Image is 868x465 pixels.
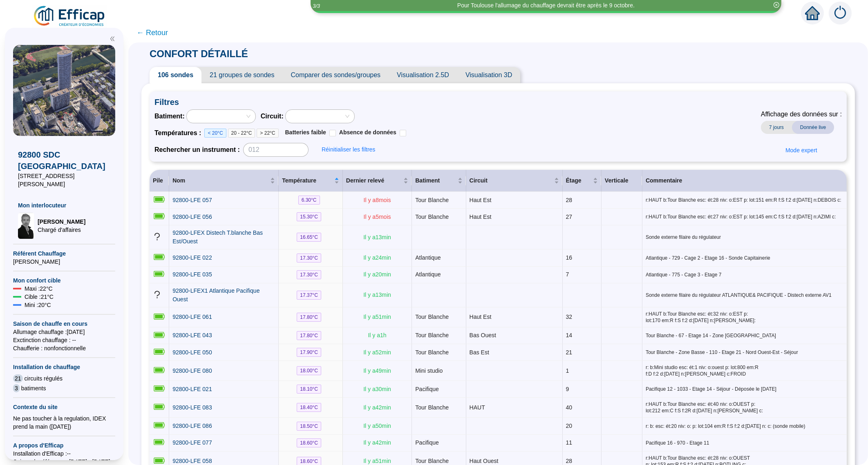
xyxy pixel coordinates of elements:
[646,349,843,356] span: Tour Blanche - Zone Basse - 110 - Etage 21 - Nord Ouest-Est - Séjour
[297,254,321,263] span: 17.30 °C
[646,311,843,324] span: r:HAUT b:Tour Blanche esc: ét:32 niv: o:EST p: lot:170 em:R f:S f:2 d:[DATE] n:[PERSON_NAME]:
[18,149,110,172] span: 92800 SDC [GEOGRAPHIC_DATA]
[172,439,212,446] span: 92800-LFE 077
[18,172,110,188] span: [STREET_ADDRESS][PERSON_NAME]
[470,214,492,220] span: Haut Est
[38,218,85,226] span: [PERSON_NAME]
[470,349,489,356] span: Bas Est
[642,170,847,192] th: Commentaire
[172,367,212,375] a: 92800-LFE 080
[792,121,834,134] span: Donnée live
[172,254,212,261] span: 92800-LFE 022
[154,111,185,121] span: Batiment :
[172,196,212,205] a: 92800-LFE 057
[297,385,321,394] span: 18.10 °C
[563,170,602,192] th: Étage
[153,290,161,299] span: question
[172,197,212,203] span: 92800-LFE 057
[412,170,466,192] th: Batiment
[761,109,842,119] span: Affichage des données sur :
[774,2,779,8] span: close-circle
[566,349,573,356] span: 21
[136,27,168,38] span: ← Retour
[363,367,391,374] span: Il y a 49 min
[470,404,485,411] span: HAUT
[282,176,333,185] span: Température
[364,214,391,220] span: Il y a 5 mois
[322,145,375,154] span: Réinitialiser les filtres
[315,143,382,156] button: Réinitialiser les filtres
[415,314,449,320] span: Tour Blanche
[646,292,843,298] span: Sonde externe filaire du régulateur ATLANTIQUE& PACIFIQUE - Distech externe AV1
[297,403,321,412] span: 18.40 °C
[297,422,321,431] span: 18.50 °C
[172,213,212,221] a: 92800-LFE 056
[566,458,573,464] span: 28
[363,404,391,411] span: Il y a 42 min
[646,332,843,339] span: Tour Blanche - 67 - Etage 14 - Zone [GEOGRAPHIC_DATA]
[172,214,212,220] span: 92800-LFE 056
[279,170,343,192] th: Température
[646,364,843,377] span: r: b:Mini studio esc: ét:1 niv: o:ouest p: lot:800 em:R f:D f:2 d:[DATE] n:[PERSON_NAME] c:FROID
[243,143,309,157] input: 012
[470,314,492,320] span: Haut Est
[172,403,212,412] a: 92800-LFE 083
[566,176,591,185] span: Étage
[457,67,520,83] span: Visualisation 3D
[18,201,110,209] span: Mon interlocuteur
[363,439,391,446] span: Il y a 42 min
[646,197,843,203] span: r:HAUT b:Tour Blanche esc: ét:28 niv: o:EST p: lot:151 em:R f:S f:2 d:[DATE] n:DEBOIS c:
[389,67,457,83] span: Visualisation 2.5D
[343,170,412,192] th: Dernier relevé
[261,111,284,121] span: Circuit :
[297,291,321,300] span: 17.37 °C
[283,67,389,83] span: Comparer des sondes/groupes
[172,270,212,279] a: 92800-LFE 035
[785,146,817,155] span: Mode expert
[21,384,46,392] span: batiments
[169,170,279,192] th: Nom
[646,234,843,240] span: Sonde externe filaire du régulateur
[602,170,642,192] th: Verticale
[363,291,391,298] span: Il y a 13 min
[13,441,115,449] span: A propos d'Efficap
[566,439,573,446] span: 11
[368,332,387,338] span: Il y a 1 h
[172,458,212,464] span: 92800-LFE 058
[346,176,402,185] span: Dernier relevé
[566,254,573,261] span: 16
[13,336,115,344] span: Exctinction chauffage : --
[172,331,212,340] a: 92800-LFE 043
[415,271,441,278] span: Atlantique
[470,332,496,338] span: Bas Ouest
[415,332,449,338] span: Tour Blanche
[172,367,212,374] span: 92800-LFE 080
[457,1,635,10] div: Pour Toulouse l'allumage du chauffage devrait être après le 9 octobre.
[172,287,260,303] span: 92800-LFEX1 Atlantique Pacifique Ouest
[172,423,212,429] span: 92800-LFE 086
[172,176,268,185] span: Nom
[364,197,391,203] span: Il y a 8 mois
[13,249,115,258] span: Référent Chauffage
[13,258,115,266] span: [PERSON_NAME]
[13,276,115,285] span: Mon confort cible
[257,129,278,138] span: > 22°C
[38,226,85,234] span: Chargé d'affaires
[363,458,391,464] span: Il y a 51 min
[829,2,852,24] img: alerts
[154,128,204,138] span: Températures :
[25,374,63,383] span: circuits régulés
[172,438,212,447] a: 92800-LFE 077
[646,214,843,220] span: r:HAUT b:Tour Blanche esc: ét:27 niv: o:EST p: lot:145 em:C f:S f:2 d:[DATE] n:AZIMI c:
[13,328,115,336] span: Allumage chauffage : [DATE]
[13,344,115,352] span: Chaufferie : non fonctionnelle
[339,129,396,136] span: Absence de données
[297,348,321,357] span: 17.90 °C
[172,386,212,392] span: 92800-LFE 021
[25,285,53,293] span: Maxi : 22 °C
[153,232,161,241] span: question
[415,197,449,203] span: Tour Blanche
[415,404,449,411] span: Tour Blanche
[25,293,54,301] span: Cible : 21 °C
[297,313,321,322] span: 17.80 °C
